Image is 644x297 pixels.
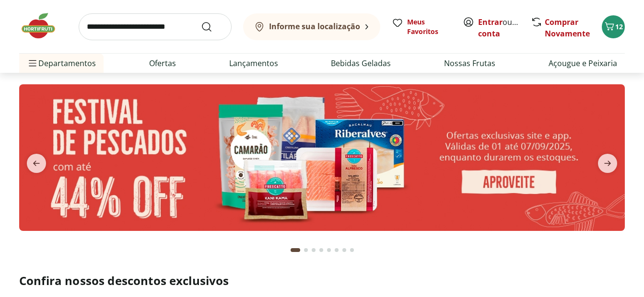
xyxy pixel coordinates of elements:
a: Ofertas [149,57,176,69]
a: Açougue e Peixaria [549,57,617,69]
img: pescados [19,84,625,231]
img: Hortifruti [19,11,67,40]
button: Submit Search [201,21,224,33]
span: Departamentos [27,52,96,75]
button: Go to page 3 from fs-carousel [310,239,317,262]
span: 12 [615,22,623,31]
a: Bebidas Geladas [331,57,391,69]
a: Meus Favoritos [392,17,451,36]
button: Menu [27,52,38,75]
input: search [79,13,232,40]
button: Go to page 6 from fs-carousel [333,239,340,262]
a: Comprar Novamente [545,17,590,39]
button: next [590,154,625,173]
button: Go to page 5 from fs-carousel [325,239,333,262]
button: Informe sua localização [243,13,380,40]
button: previous [19,154,54,173]
b: Informe sua localização [269,21,360,32]
button: Go to page 8 from fs-carousel [348,239,356,262]
a: Entrar [478,17,503,27]
a: Criar conta [478,17,531,39]
button: Go to page 2 from fs-carousel [302,239,310,262]
button: Carrinho [602,15,625,38]
a: Lançamentos [229,57,278,69]
a: Nossas Frutas [444,57,495,69]
button: Go to page 4 from fs-carousel [317,239,325,262]
button: Current page from fs-carousel [289,239,302,262]
span: ou [478,16,521,39]
h2: Confira nossos descontos exclusivos [19,273,625,288]
button: Go to page 7 from fs-carousel [340,239,348,262]
span: Meus Favoritos [407,17,451,36]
